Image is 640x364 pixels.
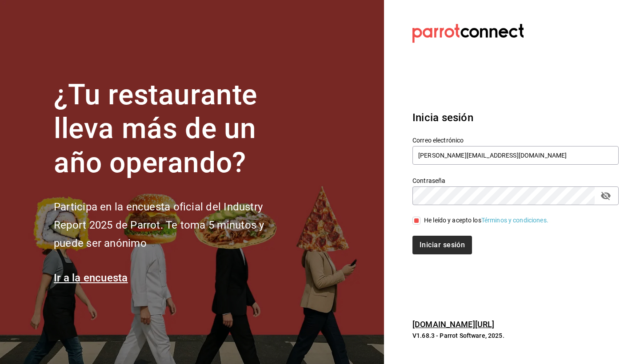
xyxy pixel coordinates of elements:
[412,137,619,143] label: Correo electrónico
[412,146,619,165] input: Ingresa tu correo electrónico
[412,331,619,340] p: V1.68.3 - Parrot Software, 2025.
[481,217,548,224] a: Términos y condiciones.
[424,216,548,225] div: He leído y acepto los
[54,198,294,252] h2: Participa en la encuesta oficial del Industry Report 2025 de Parrot. Te toma 5 minutos y puede se...
[54,78,294,180] h1: ¿Tu restaurante lleva más de un año operando?
[412,177,619,183] label: Contraseña
[598,188,613,203] button: passwordField
[412,110,619,126] h3: Inicia sesión
[412,236,472,254] button: Iniciar sesión
[54,272,128,284] a: Ir a la encuesta
[412,320,494,329] a: [DOMAIN_NAME][URL]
